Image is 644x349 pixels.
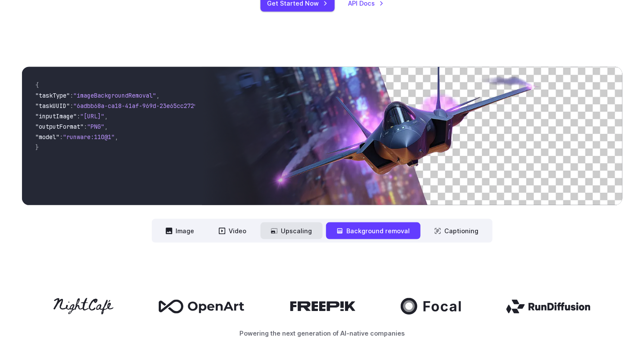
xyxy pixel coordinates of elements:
button: Captioning [424,222,489,239]
span: "imageBackgroundRemoval" [74,92,157,99]
span: , [105,123,108,130]
span: } [36,143,39,151]
span: { [36,81,39,89]
span: , [115,133,119,141]
span: : [77,112,81,120]
span: "PNG" [88,123,105,130]
span: "model" [36,133,60,141]
span: , [157,92,160,99]
span: : [70,102,74,110]
span: : [60,133,63,141]
span: , [105,112,108,120]
p: Powering the next generation of AI-native companies [22,329,622,339]
span: "[URL]" [81,112,105,120]
span: "6adbb68a-ca18-41af-969d-23e65cc2729c" [74,102,205,110]
span: "taskType" [36,92,70,99]
span: : [70,92,74,99]
span: "runware:110@1" [63,133,115,141]
button: Video [208,222,257,239]
span: : [84,123,88,130]
span: "taskUUID" [36,102,70,110]
span: "inputImage" [36,112,77,120]
span: "outputFormat" [36,123,84,130]
img: Futuristic stealth jet streaking through a neon-lit cityscape with glowing purple exhaust [202,67,622,205]
button: Upscaling [261,222,323,239]
button: Background removal [326,222,421,239]
button: Image [155,222,205,239]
